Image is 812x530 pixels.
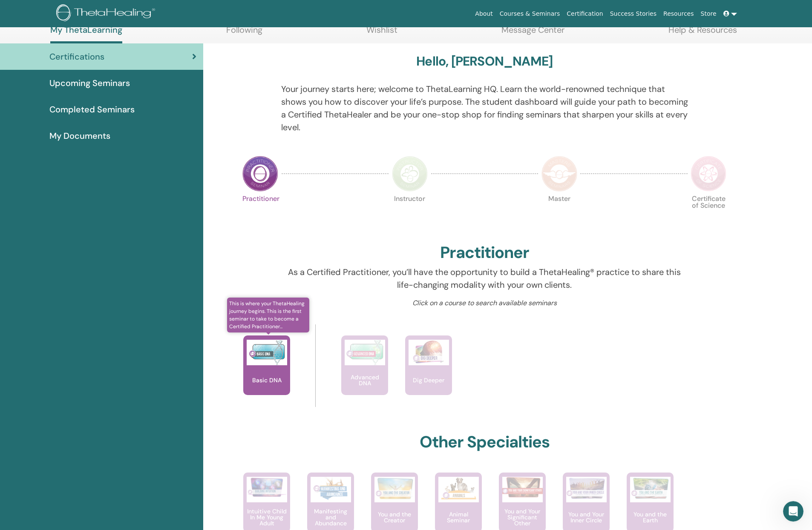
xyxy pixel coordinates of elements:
[242,195,278,231] p: Practitioner
[501,25,564,41] a: Message Center
[341,374,388,386] p: Advanced DNA
[563,6,606,22] a: Certification
[409,340,449,365] img: Dig Deeper
[50,25,122,43] a: My ThetaLearning
[243,508,290,526] p: Intuitive Child In Me Young Adult
[499,508,546,526] p: You and Your Significant Other
[563,511,610,523] p: You and Your Inner Circle
[435,511,482,523] p: Animal Seminar
[607,6,660,22] a: Success Stories
[226,25,262,41] a: Following
[49,129,110,142] span: My Documents
[541,156,577,192] img: Master
[496,6,564,22] a: Courses & Seminars
[416,54,553,69] h3: Hello, [PERSON_NAME]
[438,477,479,502] img: Animal Seminar
[281,83,688,134] p: Your journey starts here; welcome to ThetaLearning HQ. Learn the world-renowned technique that sh...
[247,477,287,498] img: Intuitive Child In Me Young Adult
[341,335,388,412] a: Advanced DNA Advanced DNA
[281,266,688,291] p: As a Certified Practitioner, you’ll have the opportunity to build a ThetaHealing® practice to sha...
[627,511,674,523] p: You and the Earth
[374,477,415,500] img: You and the Creator
[311,477,351,502] img: Manifesting and Abundance
[242,156,278,192] img: Practitioner
[49,50,104,63] span: Certifications
[243,335,290,412] a: This is where your ThetaHealing journey begins. This is the first seminar to take to become a Cer...
[227,298,309,332] span: This is where your ThetaHealing journey begins. This is the first seminar to take to become a Cer...
[405,335,452,412] a: Dig Deeper Dig Deeper
[409,377,448,383] p: Dig Deeper
[502,477,543,498] img: You and Your Significant Other
[660,6,697,22] a: Resources
[392,156,428,192] img: Instructor
[307,508,354,526] p: Manifesting and Abundance
[49,77,130,89] span: Upcoming Seminars
[281,298,688,308] p: Click on a course to search available seminars
[541,195,577,231] p: Master
[630,477,671,500] img: You and the Earth
[440,243,529,263] h2: Practitioner
[668,25,737,41] a: Help & Resources
[249,377,285,383] p: Basic DNA
[420,433,550,452] h2: Other Specialties
[566,477,607,500] img: You and Your Inner Circle
[392,195,428,231] p: Instructor
[366,25,397,41] a: Wishlist
[56,4,158,23] img: logo.png
[472,6,496,22] a: About
[691,195,726,231] p: Certificate of Science
[691,156,726,192] img: Certificate of Science
[345,340,385,365] img: Advanced DNA
[371,511,418,523] p: You and the Creator
[783,501,803,521] iframe: Intercom live chat
[247,340,287,365] img: Basic DNA
[697,6,720,22] a: Store
[49,103,135,116] span: Completed Seminars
